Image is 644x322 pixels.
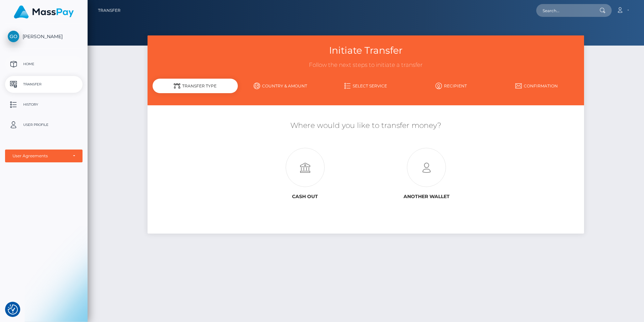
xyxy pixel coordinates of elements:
[14,5,74,19] img: MassPay
[238,80,323,92] a: Country & Amount
[8,79,80,89] p: Transfer
[153,120,579,131] h5: Where would you like to transfer money?
[371,194,482,199] h6: Another wallet
[5,76,83,93] a: Transfer
[98,3,121,18] a: Transfer
[5,150,83,162] button: User Agreements
[8,120,80,130] p: User Profile
[5,33,83,39] span: [PERSON_NAME]
[5,96,83,113] a: History
[8,59,80,69] p: Home
[494,80,579,92] a: Confirmation
[5,56,83,73] a: Home
[153,44,579,57] h3: Initiate Transfer
[536,4,600,17] input: Search...
[5,116,83,133] a: User Profile
[323,80,408,92] a: Select Service
[8,304,18,315] button: Consent Preferences
[8,304,18,315] img: Revisit consent button
[12,153,68,159] div: User Agreements
[409,80,494,92] a: Recipient
[250,194,361,199] h6: Cash out
[153,79,238,93] div: Transfer Type
[8,100,80,110] p: History
[153,61,579,69] h3: Follow the next steps to initiate a transfer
